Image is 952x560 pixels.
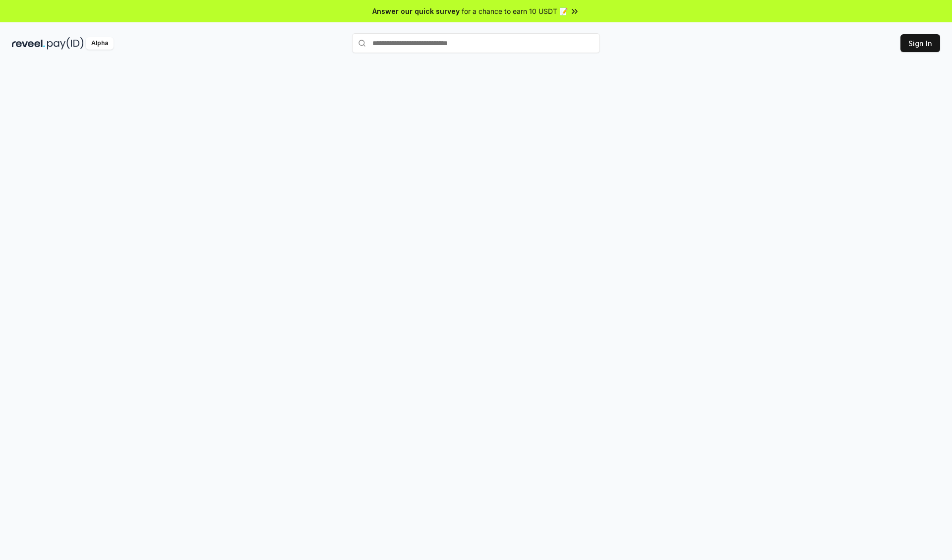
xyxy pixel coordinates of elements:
span: Answer our quick survey [372,6,460,16]
div: Alpha [86,37,114,50]
img: pay_id [47,37,84,50]
span: for a chance to earn 10 USDT 📝 [462,6,568,16]
img: reveel_dark [12,37,45,50]
button: Sign In [900,34,940,52]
